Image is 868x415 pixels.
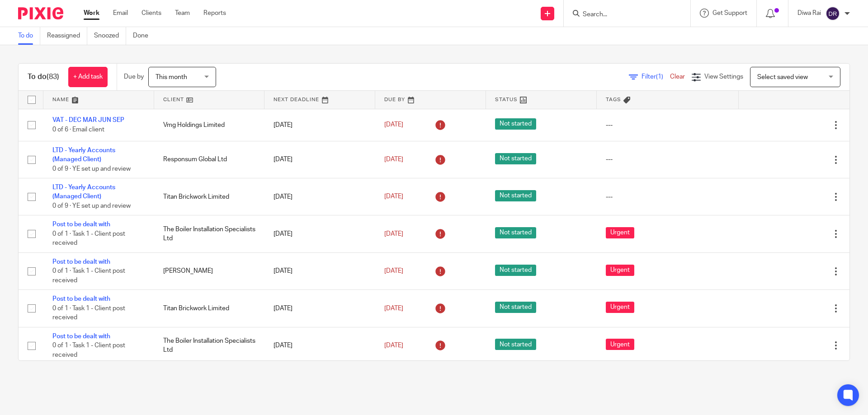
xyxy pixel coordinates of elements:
[384,342,403,349] span: [DATE]
[52,203,131,209] span: 0 of 9 · YE set up and review
[384,231,403,237] span: [DATE]
[52,342,125,358] span: 0 of 1 · Task 1 - Client post received
[154,178,265,215] td: Titan Brickwork Limited
[52,333,110,340] a: Post to be dealt with
[384,268,403,274] span: [DATE]
[670,74,685,80] a: Clear
[384,194,403,200] span: [DATE]
[495,118,536,130] span: Not started
[18,27,40,45] a: To do
[47,27,87,45] a: Reassigned
[797,9,821,18] p: Diwa Rai
[384,305,403,312] span: [DATE]
[203,9,226,18] a: Reports
[606,302,634,313] span: Urgent
[495,302,536,313] span: Not started
[606,121,730,130] div: ---
[495,190,536,201] span: Not started
[154,141,265,178] td: Responsum Global Ltd
[264,141,375,178] td: [DATE]
[264,215,375,252] td: [DATE]
[656,74,663,80] span: (1)
[264,290,375,327] td: [DATE]
[52,296,110,302] a: Post to be dealt with
[52,268,125,284] span: 0 of 1 · Task 1 - Client post received
[68,67,108,87] a: + Add task
[264,252,375,289] td: [DATE]
[124,72,144,81] p: Due by
[384,122,403,128] span: [DATE]
[154,252,265,289] td: [PERSON_NAME]
[94,27,126,45] a: Snoozed
[52,259,110,265] a: Post to be dealt with
[495,227,536,238] span: Not started
[52,166,131,172] span: 0 of 9 · YE set up and review
[154,290,265,327] td: Titan Brickwork Limited
[606,192,730,201] div: ---
[582,11,663,19] input: Search
[606,339,634,350] span: Urgent
[606,155,730,164] div: ---
[642,74,670,80] span: Filter
[52,117,124,123] a: VAT - DEC MAR JUN SEP
[52,184,115,200] a: LTD - Yearly Accounts (Managed Client)
[154,327,265,364] td: The Boiler Installation Specialists Ltd
[704,74,743,80] span: View Settings
[175,9,190,18] a: Team
[52,147,115,163] a: LTD - Yearly Accounts (Managed Client)
[606,97,621,102] span: Tags
[133,27,155,45] a: Done
[28,72,59,82] h1: To do
[52,305,125,321] span: 0 of 1 · Task 1 - Client post received
[154,215,265,252] td: The Boiler Installation Specialists Ltd
[154,109,265,141] td: Vmg Holdings Limited
[495,265,536,276] span: Not started
[606,227,634,238] span: Urgent
[156,74,187,80] span: This month
[826,6,840,21] img: svg%3E
[495,339,536,350] span: Not started
[606,265,634,276] span: Urgent
[47,73,59,80] span: (83)
[384,156,403,163] span: [DATE]
[757,74,808,80] span: Select saved view
[264,327,375,364] td: [DATE]
[264,109,375,141] td: [DATE]
[113,9,128,18] a: Email
[52,221,110,228] a: Post to be dealt with
[52,231,125,247] span: 0 of 1 · Task 1 - Client post received
[142,9,161,18] a: Clients
[18,7,63,19] img: Pixie
[712,10,747,16] span: Get Support
[84,9,99,18] a: Work
[52,126,104,133] span: 0 of 6 · Email client
[495,153,536,164] span: Not started
[264,178,375,215] td: [DATE]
